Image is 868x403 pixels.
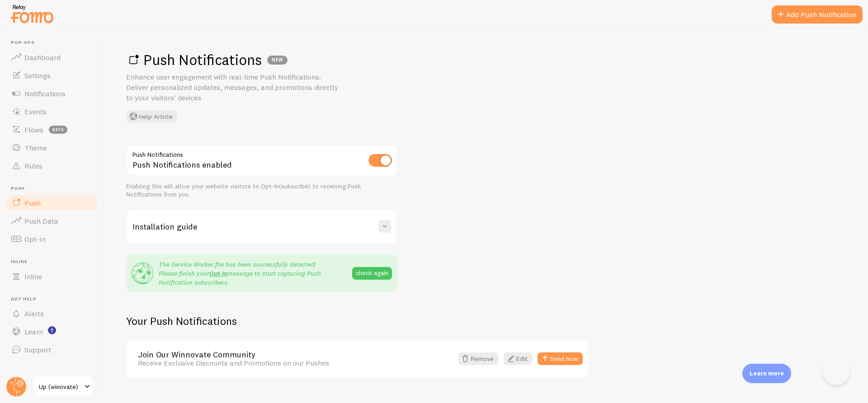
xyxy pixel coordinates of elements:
span: Rules [24,161,42,170]
div: Enabling this will allow your website visitors to Opt-In(subscribe) to receiving Push Notificatio... [126,183,397,198]
button: Help Article [126,110,177,123]
span: beta [49,126,67,134]
span: Opt-In [24,234,46,244]
div: Receive Exclusive Discounts and Promotions on our Pushes [138,359,453,367]
a: Join Our Winnovate Community [138,351,453,359]
a: Opt-In [209,269,227,277]
div: NEW [267,56,288,65]
span: Settings [24,71,51,80]
a: Up (winovate) [33,376,94,398]
span: Inline [11,259,99,265]
a: Inline [5,267,99,286]
span: Get Help [11,296,99,302]
span: Dashboard [24,53,61,62]
a: Push [5,194,99,212]
a: Notifications [5,84,99,103]
span: Push [24,198,41,207]
a: Flows beta [5,121,99,139]
button: Remove [458,352,498,365]
button: check again [352,267,392,280]
h2: Your Push Notifications [126,314,589,328]
a: Learn [5,323,99,341]
div: Push Notifications enabled [126,145,397,178]
span: Learn [24,327,43,336]
a: Events [5,103,99,121]
a: Support [5,341,99,359]
a: Rules [5,157,99,175]
span: Theme [24,143,47,152]
span: Pop-ups [11,40,99,46]
span: Alerts [24,309,44,318]
a: Push Data [5,212,99,230]
iframe: Help Scout Beacon - Open [823,358,850,385]
svg: <p>Watch New Feature Tutorials!</p> [48,326,56,334]
span: Flows [24,125,43,134]
a: Settings [5,66,99,84]
a: Dashboard [5,48,99,66]
span: Push Data [24,216,58,225]
span: Support [24,345,51,354]
div: Learn more [742,364,791,383]
a: Opt-In [5,230,99,248]
a: Edit [504,352,532,365]
a: Alerts [5,305,99,323]
span: Notifications [24,89,66,98]
span: Push [11,186,99,192]
p: The Service Worker file has been successfully detected! Please finish your message to start captu... [159,260,352,287]
p: Enhance user engagement with real-time Push Notifications. Deliver personalized updates, messages... [126,72,343,103]
h1: Push Notifications [126,51,846,69]
span: Up (winovate) [39,381,82,392]
span: Inline [24,272,42,281]
h3: Installation guide [132,221,197,232]
a: Theme [5,139,99,157]
button: Send Now [538,352,583,365]
span: Events [24,107,47,116]
img: fomo-relay-logo-orange.svg [9,2,55,25]
p: Learn more [750,369,784,378]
